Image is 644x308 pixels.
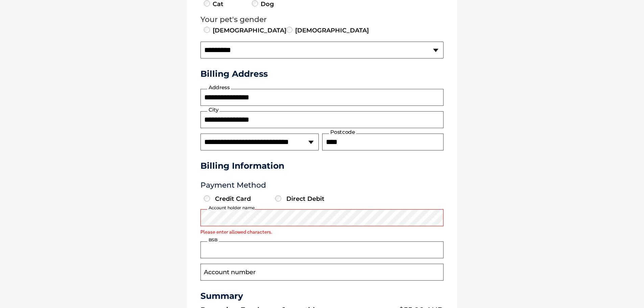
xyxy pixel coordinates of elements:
label: [DEMOGRAPHIC_DATA] [212,26,286,35]
label: Postcode [329,129,356,135]
legend: Your pet's gender [200,15,444,24]
label: Address [207,85,231,91]
input: Direct Debit [275,195,281,202]
label: Direct Debit [273,195,343,203]
input: Credit Card [204,195,210,202]
label: [DEMOGRAPHIC_DATA] [294,26,369,35]
label: Account number [204,268,256,277]
label: BSB [207,237,219,243]
h3: Summary [200,291,444,301]
label: Credit Card [202,195,272,203]
label: Account holder name [207,205,255,211]
label: City [207,107,219,113]
label: Please enter allowed characters. [200,230,444,234]
h3: Billing Address [200,69,444,79]
h3: Payment Method [200,181,444,190]
h3: Billing Information [200,161,444,171]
